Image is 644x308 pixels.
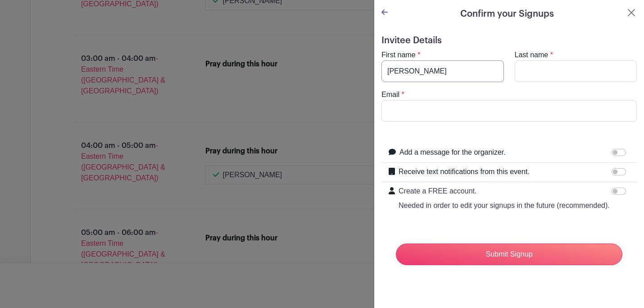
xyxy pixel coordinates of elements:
p: Create a FREE account. [399,186,610,197]
h5: Invitee Details [381,35,637,46]
label: Add a message for the organizer. [399,147,506,158]
h5: Confirm your Signups [460,7,554,21]
label: Last name [515,50,549,60]
p: Needed in order to edit your signups in the future (recommended). [399,200,610,211]
label: Receive text notifications from this event. [399,166,530,177]
input: Submit Signup [396,244,622,265]
label: Email [381,89,399,100]
button: Close [626,7,637,18]
label: First name [381,50,416,60]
